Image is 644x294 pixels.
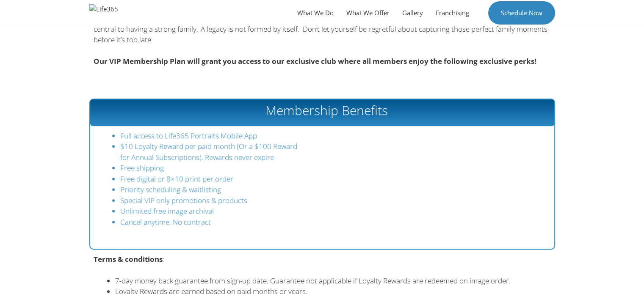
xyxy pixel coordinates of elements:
h3: Membership Benefits [99,104,554,117]
li: Full access to Life365 Portraits Mobile App [120,130,554,141]
li: Priority scheduling & waitlisting [120,184,554,195]
p: : [94,254,551,265]
a: Schedule Now [488,1,555,25]
li: Free digital or 8×10 print per order [120,173,554,184]
li: Cancel anytime. No contract [120,217,554,228]
strong: Our VIP Membership Plan will grant you access to our exclusive club where all members enjoy the f... [94,56,536,66]
li: 7-day money back guarantee from sign-up date. Guarantee not applicable if Loyalty Rewards are red... [115,275,551,286]
li: Unlimited free image archival [120,206,554,217]
li: $10 Loyalty Reward per paid month (Or a $100 Reward for Annual Subscriptions). Rewards never expire [120,141,554,162]
li: Free shipping [120,162,554,173]
p: You cannot capture irreplaceable family memories if you don’t take the first step. Fleeting momen... [94,13,551,45]
li: Special VIP only promotions & products [120,195,554,206]
span: Terms & conditions [94,254,163,264]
